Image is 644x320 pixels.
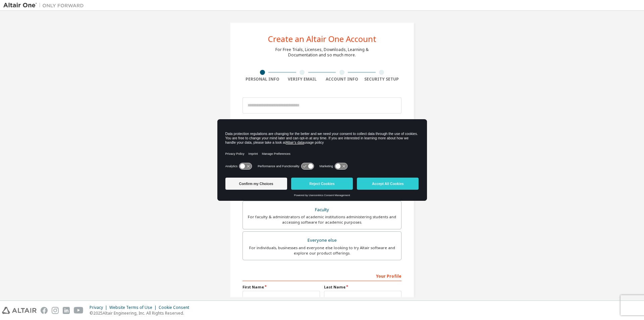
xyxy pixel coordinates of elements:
img: youtube.svg [74,307,84,314]
div: For Free Trials, Licenses, Downloads, Learning & Documentation and so much more. [275,47,369,58]
div: Your Profile [243,270,401,281]
div: Website Terms of Use [109,305,159,310]
div: Security Setup [362,77,402,82]
div: Personal Info [243,77,282,82]
div: Faculty [247,205,397,215]
img: facebook.svg [41,307,48,314]
img: instagram.svg [52,307,59,314]
div: For individuals, businesses and everyone else looking to try Altair software and explore our prod... [247,245,397,256]
div: Account Info [322,77,362,82]
div: Cookie Consent [159,305,193,310]
div: Create an Altair One Account [268,35,376,43]
img: Altair One [3,2,87,9]
div: Everyone else [247,236,397,245]
label: First Name [243,284,320,290]
div: For faculty & administrators of academic institutions administering students and accessing softwa... [247,214,397,225]
img: altair_logo.svg [2,307,37,314]
p: © 2025 Altair Engineering, Inc. All Rights Reserved. [90,310,193,316]
img: linkedin.svg [63,307,70,314]
label: Last Name [324,284,401,290]
div: Verify Email [282,77,322,82]
div: Privacy [90,305,109,310]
